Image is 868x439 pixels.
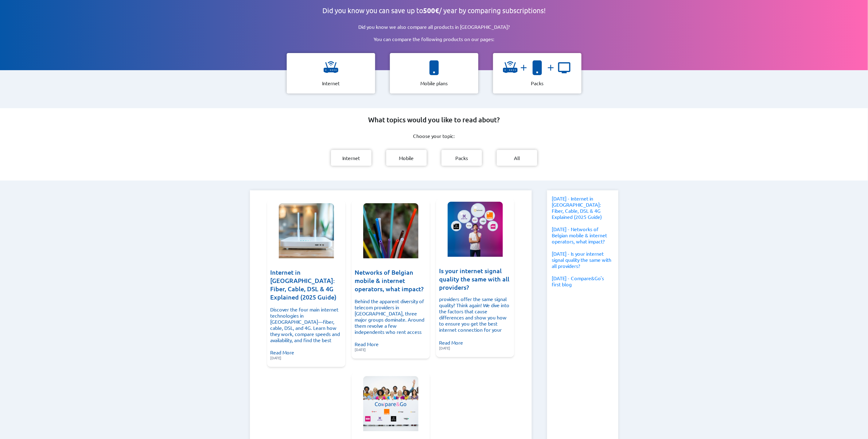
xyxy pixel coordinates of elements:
[363,203,418,258] img: Networks of Belgian mobile & internet operators, what impact?
[552,250,612,269] a: [DATE] - Is your internet signal quality the same with all providers?
[439,296,511,333] p: You think all Belgian internet providers offer the same signal quality? Think again! We dive into...
[355,298,427,335] p: Behind the apparent diversity of telecom providers in [GEOGRAPHIC_DATA], three major groups domin...
[342,155,360,161] p: Internet
[552,226,607,244] a: [DATE] - Networks of Belgian mobile & internet operators, what impact?
[531,80,543,86] p: Packs
[363,376,418,431] img: Compare&Go's first blog
[385,53,483,94] a: icon representing a smartphone Mobile plans
[552,195,602,220] a: [DATE] - Internet in [GEOGRAPHIC_DATA]: Fiber, Cable, DSL & 4G Explained (2025 Guide)
[322,80,340,86] p: Internet
[420,80,448,86] p: Mobile plans
[322,6,546,15] h2: Did you know you can save up to / year by comparing subscriptions!
[488,53,586,94] a: icon representing a wifiandicon representing a smartphoneandicon representing a tv Packs
[514,155,520,161] p: All
[436,200,514,359] a: Is your internet signal quality the same with all providers? Is your internet signal quality the ...
[355,258,427,356] div: Read More
[439,267,511,292] h3: Is your internet signal quality the same with all providers?
[427,60,442,75] img: icon representing a smartphone
[518,63,530,73] img: and
[413,133,455,139] p: Choose your topic:
[448,202,503,257] img: Is your internet signal quality the same with all providers?
[270,355,342,360] span: [DATE]
[282,53,380,94] a: icon representing a wifi Internet
[423,6,439,15] b: 500€
[324,60,338,75] img: icon representing a wifi
[439,257,511,354] div: Read More
[270,258,342,364] div: Read More
[355,268,427,293] h3: Networks of Belgian mobile & internet operators, what impact?
[270,268,342,301] h3: Internet in [GEOGRAPHIC_DATA]: Fiber, Cable, DSL & 4G Explained (2025 Guide)
[552,275,604,287] a: [DATE] - Compare&Go's first blog
[455,155,468,161] p: Packs
[267,200,345,367] a: Internet in Belgium: Fiber, Cable, DSL & 4G Explained (2025 Guide) Internet in [GEOGRAPHIC_DATA]:...
[270,306,342,343] p: Discover the four main internet technologies in [GEOGRAPHIC_DATA]—fiber, cable, DSL, and 4G. Lear...
[503,60,518,75] img: icon representing a wifi
[352,200,430,359] a: Networks of Belgian mobile & internet operators, what impact? Networks of Belgian mobile & intern...
[368,116,500,124] h2: What topics would you like to read about?
[439,345,511,350] span: [DATE]
[399,155,414,161] p: Mobile
[339,24,529,30] p: Did you know we also compare all products in [GEOGRAPHIC_DATA]?
[355,347,427,352] span: [DATE]
[530,60,545,75] img: icon representing a smartphone
[354,36,514,42] p: You can compare the following products on our pages:
[557,60,572,75] img: icon representing a tv
[545,63,557,73] img: and
[279,203,334,258] img: Internet in Belgium: Fiber, Cable, DSL & 4G Explained (2025 Guide)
